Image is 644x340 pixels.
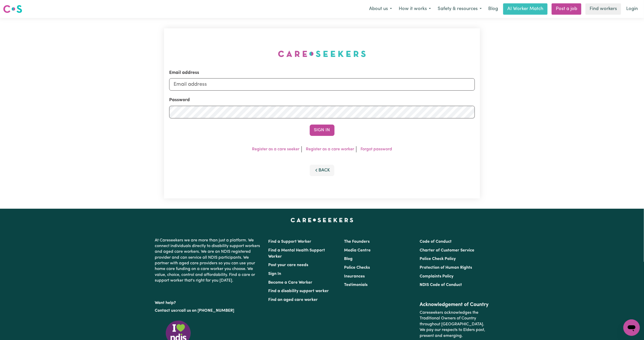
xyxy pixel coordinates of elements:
[366,4,395,14] button: About us
[344,274,365,278] a: Insurances
[268,263,308,267] a: Post your care needs
[434,4,485,14] button: Safety & resources
[344,240,370,244] a: The Founders
[179,309,234,313] a: call us on [PHONE_NUMBER]
[310,165,335,176] button: Back
[420,302,489,308] h2: Acknowledgement of Country
[306,147,354,151] a: Register as a care worker
[268,240,312,244] a: Find a Support Worker
[585,3,621,15] a: Find workers
[395,4,434,14] button: How it works
[268,281,313,285] a: Become a Care Worker
[623,3,641,15] a: Login
[552,3,581,15] a: Post a job
[420,266,472,270] a: Protection of Human Rights
[155,306,262,316] p: or
[420,257,456,261] a: Police Check Policy
[344,257,353,261] a: Blog
[268,289,329,293] a: Find a disability support worker
[420,248,474,252] a: Charter of Customer Service
[344,283,368,287] a: Testimonials
[3,4,22,14] img: Careseekers logo
[169,97,190,103] label: Password
[3,3,22,15] a: Careseekers logo
[623,319,640,336] iframe: Button to launch messaging window, conversation in progress
[155,298,262,306] p: Want help?
[268,272,281,276] a: Sign In
[344,248,371,252] a: Media Centre
[155,309,175,313] a: Contact us
[268,298,318,302] a: Find an aged care worker
[420,240,452,244] a: Code of Conduct
[485,3,501,15] a: Blog
[252,147,299,151] a: Register as a care seeker
[503,3,548,15] a: AI Worker Match
[169,78,475,91] input: Email address
[361,147,392,151] a: Forgot password
[420,274,453,278] a: Complaints Policy
[420,283,462,287] a: NDIS Code of Conduct
[344,266,370,270] a: Police Checks
[155,236,262,286] p: At Careseekers we are more than just a platform. We connect individuals directly to disability su...
[268,248,325,259] a: Find a Mental Health Support Worker
[310,125,335,136] button: Sign In
[169,69,199,76] label: Email address
[291,218,353,222] a: Careseekers home page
